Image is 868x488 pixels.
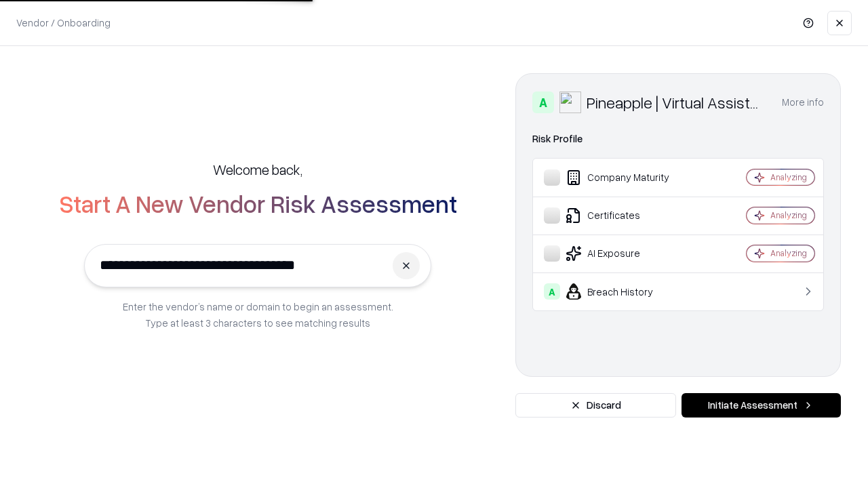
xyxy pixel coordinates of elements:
[515,393,676,418] button: Discard
[544,283,706,300] div: Breach History
[544,283,560,300] div: A
[544,169,706,186] div: Company Maturity
[544,245,706,262] div: AI Exposure
[213,160,302,179] h5: Welcome back,
[587,91,766,113] div: Pineapple | Virtual Assistant Agency
[16,16,111,30] p: Vendor / Onboarding
[770,209,807,221] div: Analyzing
[532,91,554,113] div: A
[123,298,393,331] p: Enter the vendor’s name or domain to begin an assessment. Type at least 3 characters to see match...
[782,90,824,115] button: More info
[559,91,581,113] img: Pineapple | Virtual Assistant Agency
[770,247,807,259] div: Analyzing
[59,190,457,217] h2: Start A New Vendor Risk Assessment
[544,207,706,224] div: Certificates
[770,171,807,183] div: Analyzing
[532,131,824,147] div: Risk Profile
[682,393,841,418] button: Initiate Assessment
